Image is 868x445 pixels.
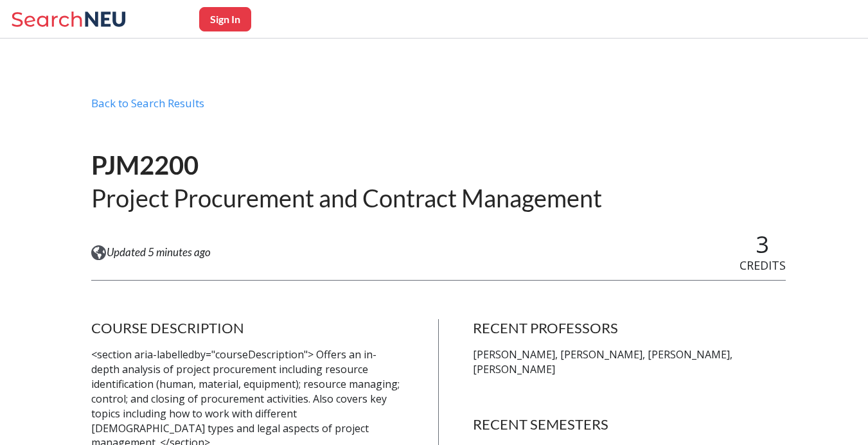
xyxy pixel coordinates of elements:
[91,319,403,337] h4: COURSE DESCRIPTION
[91,149,602,182] h1: PJM2200
[756,229,769,260] span: 3
[199,7,251,31] button: Sign In
[91,182,602,214] h2: Project Procurement and Contract Management
[740,257,786,273] span: CREDITS
[473,347,785,377] p: [PERSON_NAME], [PERSON_NAME], [PERSON_NAME], [PERSON_NAME]
[473,319,785,337] h4: RECENT PROFESSORS
[107,245,211,259] span: Updated 5 minutes ago
[91,96,786,121] div: Back to Search Results
[473,415,785,433] h4: RECENT SEMESTERS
